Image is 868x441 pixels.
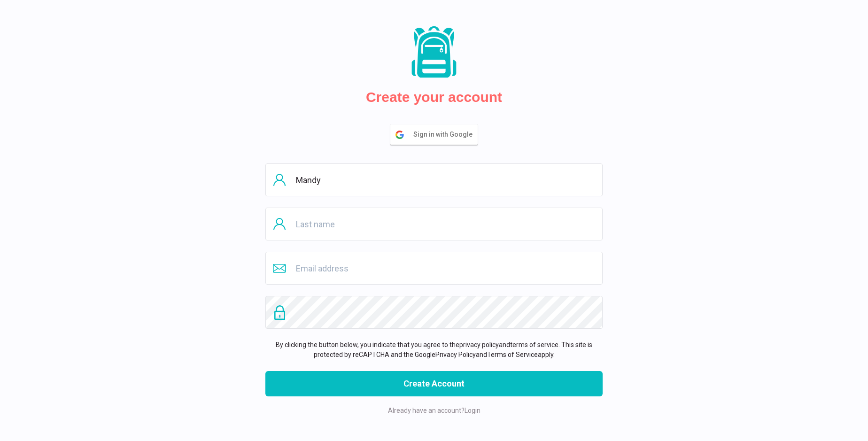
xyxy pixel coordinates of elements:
p: Already have an account? [265,406,603,416]
a: Privacy Policy [435,351,476,358]
h2: Create your account [366,89,502,106]
p: By clicking the button below, you indicate that you agree to the and . This site is protected by ... [265,340,603,360]
a: terms of service [510,341,558,348]
img: Packs logo [408,25,460,79]
button: Sign in with Google [390,124,478,145]
input: First name [265,163,603,196]
input: Email address [265,252,603,285]
a: Login [465,407,480,414]
input: Last name [265,208,603,240]
a: Terms of Service [487,351,538,358]
span: Sign in with Google [413,125,477,144]
a: privacy policy [459,341,499,348]
button: Create Account [265,371,603,396]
